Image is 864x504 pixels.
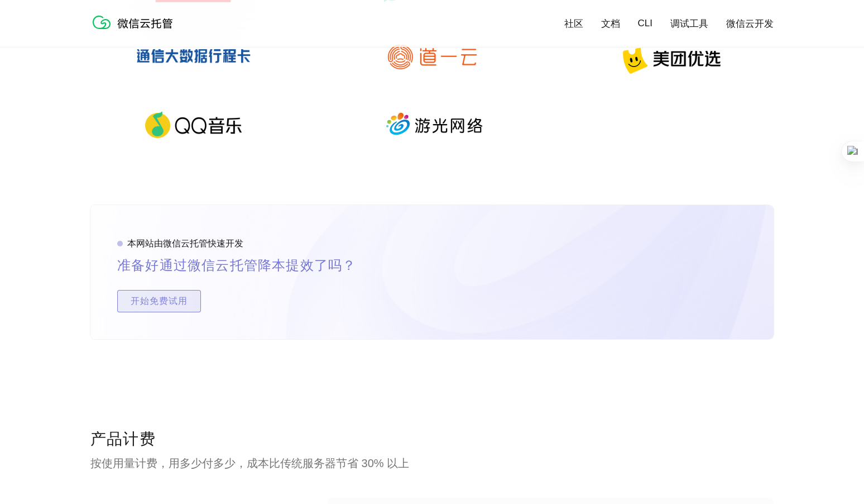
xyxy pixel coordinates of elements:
a: 调试工具 [670,17,708,30]
p: 按使用量计费，用多少付多少，成本比传统服务器节省 30% 以上 [90,455,774,471]
a: 微信云开发 [726,17,774,30]
a: 文档 [601,17,620,30]
a: 社区 [564,17,583,30]
p: 准备好通过微信云托管降本提效了吗？ [117,254,383,277]
a: 微信云托管 [90,26,180,35]
img: 微信云托管 [90,11,180,34]
span: 开始免费试用 [118,290,200,312]
p: 本网站由微信云托管快速开发 [127,238,243,250]
a: CLI [638,18,652,29]
p: 产品计费 [90,429,774,451]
